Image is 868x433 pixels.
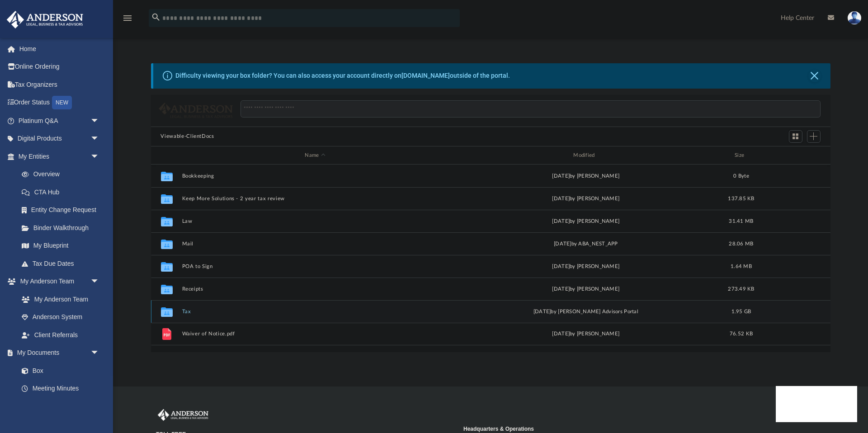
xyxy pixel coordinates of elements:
[6,130,113,148] a: Digital Productsarrow_drop_down
[463,425,764,433] small: Headquarters & Operations
[160,132,214,141] button: Viewable-ClientDocs
[728,196,754,201] span: 137.85 KB
[151,165,830,352] div: grid
[789,130,802,143] button: Switch to Grid View
[729,219,753,224] span: 31.41 MB
[453,172,719,180] div: [DATE] by [PERSON_NAME]
[90,147,108,166] span: arrow_drop_down
[6,94,113,112] a: Order StatusNEW
[182,264,448,269] button: POA to Sign
[90,344,108,362] span: arrow_drop_down
[175,71,510,80] div: Difficulty viewing your box folder? You can also access your account directly on outside of the p...
[6,75,113,94] a: Tax Organizers
[723,151,759,160] div: Size
[453,263,719,271] div: [DATE] by [PERSON_NAME]
[453,308,719,316] div: [DATE] by [PERSON_NAME] Advisors Portal
[13,219,113,237] a: Binder Walkthrough
[729,332,752,337] span: 76.52 KB
[52,96,72,109] div: NEW
[453,285,719,293] div: [DATE] by [PERSON_NAME]
[4,11,86,28] img: Anderson Advisors Platinum Portal
[13,201,113,219] a: Entity Change Request
[182,196,448,202] button: Keep More Solutions - 2 year tax review
[729,241,753,246] span: 28.06 MB
[13,380,108,398] a: Meeting Minutes
[182,218,448,224] button: Law
[181,151,448,160] div: Name
[90,112,108,130] span: arrow_drop_down
[6,58,113,76] a: Online Ordering
[151,12,161,22] i: search
[155,151,177,160] div: id
[808,70,821,82] button: Close
[452,151,719,160] div: Modified
[13,183,113,201] a: CTA Hub
[13,326,108,344] a: Client Referrals
[13,397,104,415] a: Forms Library
[763,151,826,160] div: id
[13,254,113,273] a: Tax Due Dates
[90,130,108,148] span: arrow_drop_down
[90,273,108,291] span: arrow_drop_down
[13,165,113,184] a: Overview
[733,174,749,179] span: 0 Byte
[13,362,104,380] a: Box
[182,309,448,315] button: Tax
[807,130,821,143] button: Add
[453,330,719,339] div: [DATE] by [PERSON_NAME]
[6,40,113,58] a: Home
[728,287,754,292] span: 273.49 KB
[453,240,719,248] div: [DATE] by ABA_NEST_APP
[156,409,210,421] img: Anderson Advisors Platinum Portal
[731,264,752,269] span: 1.64 MB
[453,195,719,203] div: [DATE] by [PERSON_NAME]
[182,331,448,337] button: Waiver of Notice.pdf
[182,173,448,179] button: Bookkeeping
[6,344,108,362] a: My Documentsarrow_drop_down
[6,112,113,130] a: Platinum Q&Aarrow_drop_down
[453,217,719,226] div: [DATE] by [PERSON_NAME]
[401,72,450,79] a: [DOMAIN_NAME]
[13,290,104,308] a: My Anderson Team
[13,237,108,255] a: My Blueprint
[182,286,448,292] button: Receipts
[182,241,448,247] button: Mail
[13,308,108,326] a: Anderson System
[241,100,820,118] input: Search files and folders
[731,309,751,314] span: 1.95 GB
[6,147,113,165] a: My Entitiesarrow_drop_down
[122,13,133,24] i: menu
[848,11,861,24] img: User Pic
[6,273,108,291] a: My Anderson Teamarrow_drop_down
[122,17,133,24] a: menu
